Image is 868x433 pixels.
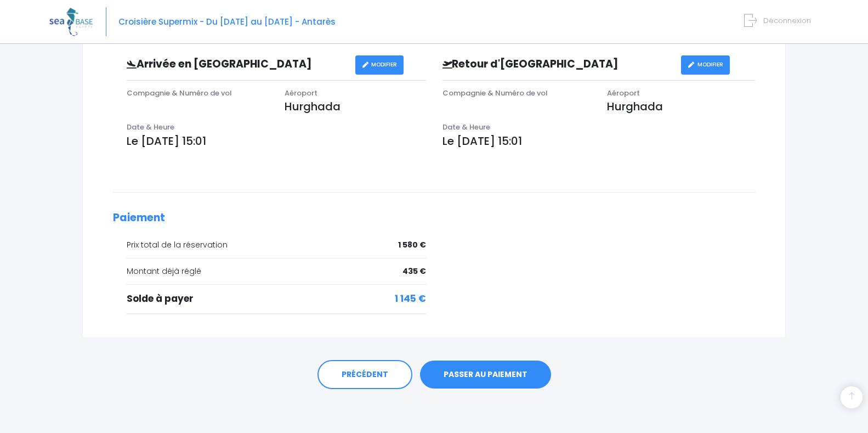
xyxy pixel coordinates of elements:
[317,360,412,390] a: PRÉCÉDENT
[434,58,681,71] h3: Retour d'[GEOGRAPHIC_DATA]
[127,122,174,132] span: Date & Heure
[607,98,755,115] p: Hurghada
[402,266,426,277] span: 435 €
[420,361,551,389] a: PASSER AU PAIEMENT
[398,239,426,251] span: 1 580 €
[442,122,490,132] span: Date & Heure
[127,239,426,251] div: Prix total de la réservation
[127,88,232,98] span: Compagnie & Numéro de vol
[607,88,640,98] span: Aéroport
[285,98,426,115] p: Hurghada
[127,133,426,149] p: Le [DATE] 15:01
[355,55,404,75] a: MODIFIER
[127,292,426,306] div: Solde à payer
[395,292,426,306] span: 1 145 €
[442,133,756,149] p: Le [DATE] 15:01
[127,266,426,277] div: Montant déjà réglé
[113,212,755,224] h2: Paiement
[763,15,811,26] span: Déconnexion
[118,16,336,27] span: Croisière Supermix - Du [DATE] au [DATE] - Antarès
[681,55,730,75] a: MODIFIER
[118,58,355,71] h3: Arrivée en [GEOGRAPHIC_DATA]
[442,88,548,98] span: Compagnie & Numéro de vol
[285,88,317,98] span: Aéroport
